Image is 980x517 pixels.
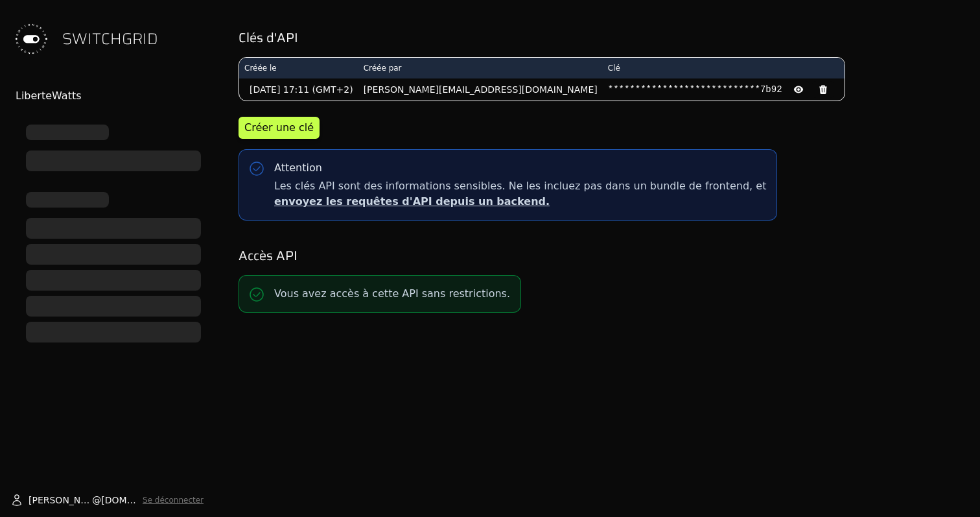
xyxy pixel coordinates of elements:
div: LiberteWatts [16,88,214,104]
td: [PERSON_NAME][EMAIL_ADDRESS][DOMAIN_NAME] [358,78,603,101]
div: Attention [274,160,322,176]
th: Créée par [358,58,603,78]
span: @ [92,494,101,507]
button: Créer une clé [239,117,320,139]
th: Créée le [239,58,358,78]
span: [PERSON_NAME].vanheusden [29,494,92,507]
th: Clé [603,58,845,78]
p: Vous avez accès à cette API sans restrictions. [274,286,510,302]
p: envoyez les requêtes d'API depuis un backend. [274,194,766,210]
td: [DATE] 17:11 (GMT+2) [239,78,358,101]
div: Créer une clé [244,120,314,136]
h2: Clés d'API [239,29,962,47]
h2: Accès API [239,246,962,265]
span: Les clés API sont des informations sensibles. Ne les incluez pas dans un bundle de frontend, et [274,178,766,210]
span: [DOMAIN_NAME] [101,494,137,507]
img: Switchgrid Logo [10,18,52,60]
button: Se déconnecter [143,495,204,505]
span: SWITCHGRID [62,29,158,49]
